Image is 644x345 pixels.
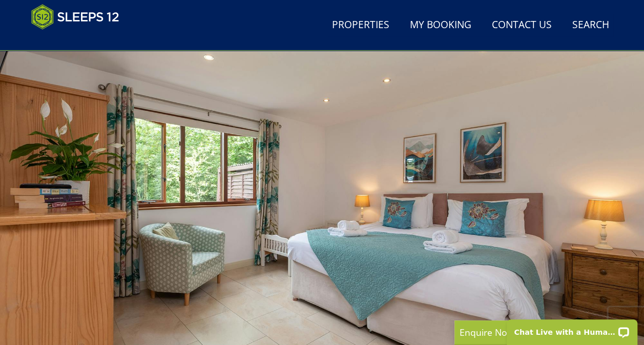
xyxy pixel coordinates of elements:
[26,36,134,45] iframe: Customer reviews powered by Trustpilot
[31,4,119,30] img: Sleeps 12
[500,313,644,345] iframe: LiveChat chat widget
[406,14,475,37] a: My Booking
[328,14,393,37] a: Properties
[460,326,613,339] p: Enquire Now
[568,14,613,37] a: Search
[488,14,556,37] a: Contact Us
